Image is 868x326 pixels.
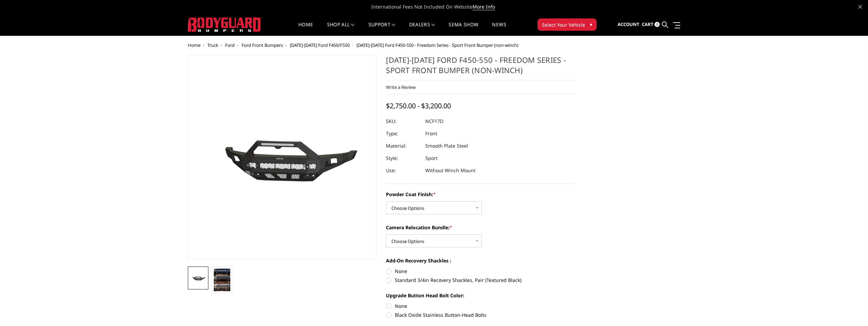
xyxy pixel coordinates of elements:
dd: Front [425,127,437,140]
span: Account [618,21,639,27]
a: Ford Front Bumpers [242,42,283,48]
a: News [492,22,506,36]
a: Write a Review [386,84,416,90]
a: SEMA Show [449,22,478,36]
button: Select Your Vehicle [537,18,597,31]
span: [DATE]-[DATE] Ford F450-550 - Freedom Series - Sport Front Bumper (non-winch) [357,42,518,48]
h1: [DATE]-[DATE] Ford F450-550 - Freedom Series - Sport Front Bumper (non-winch) [386,55,575,80]
img: 2017-2022 Ford F450-550 - Freedom Series - Sport Front Bumper (non-winch) [196,117,367,198]
a: 2017-2022 Ford F450-550 - Freedom Series - Sport Front Bumper (non-winch) [188,55,377,260]
a: Ford [225,42,235,48]
span: Cart [642,21,653,27]
label: Standard 3/4in Recovery Shackles, Pair (Textured Black) [386,276,575,284]
a: Account [618,15,639,34]
span: ▾ [590,21,592,28]
label: Upgrade Button Head Bolt Color: [386,292,575,299]
dt: SKU: [386,115,420,127]
dd: Sport [425,152,438,164]
a: Truck [207,42,218,48]
a: [DATE]-[DATE] Ford F450/F550 [290,42,350,48]
dd: Without Winch Mount [425,164,476,177]
a: Dealers [409,22,435,36]
label: None [386,268,575,275]
a: More Info [472,3,495,10]
span: $2,750.00 - $3,200.00 [386,101,451,110]
label: Black Oxide Stainless Button-Head Bolts [386,311,575,318]
img: 2017-2022 Ford F450-550 - Freedom Series - Sport Front Bumper (non-winch) [190,274,206,282]
a: Home [298,22,313,36]
dt: Material: [386,140,420,152]
dt: Use: [386,164,420,177]
label: Powder Coat Finish: [386,191,575,198]
img: BODYGUARD BUMPERS [188,17,261,32]
img: 2017-2022 Ford F450-550 - Freedom Series - Sport Front Bumper (non-winch) [214,269,230,291]
a: Home [188,42,200,48]
a: Support [368,22,396,36]
label: Add-On Recovery Shackles : [386,257,575,264]
span: Select Your Vehicle [542,21,585,28]
dt: Style: [386,152,420,164]
dt: Type: [386,127,420,140]
span: 0 [655,22,660,27]
label: None [386,302,575,310]
a: shop all [327,22,355,36]
dd: NCF17D [425,115,443,127]
a: Cart 0 [642,15,660,34]
label: Camera Relocation Bundle: [386,224,575,231]
dd: Smooth Plate Steel [425,140,468,152]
